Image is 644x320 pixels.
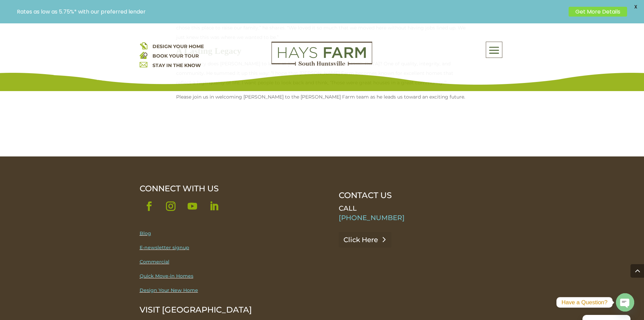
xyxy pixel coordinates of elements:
[140,184,312,193] div: CONNECT WITH US
[140,197,159,216] a: Follow on Facebook
[140,287,198,293] a: Design Your New Home
[339,204,357,212] span: CALL
[140,51,147,59] img: book your home tour
[569,7,627,17] a: Get More Details
[271,42,372,66] img: Logo
[630,2,641,12] span: X
[339,232,391,248] a: Click Here
[339,191,498,200] p: CONTACT US
[183,197,202,216] a: Follow on Youtube
[271,61,372,67] a: hays farm homes huntsville development
[140,259,169,265] a: Commercial
[205,197,223,216] a: Follow on LinkedIn
[140,305,312,315] p: VISIT [GEOGRAPHIC_DATA]
[176,94,465,100] span: Please join us in welcoming [PERSON_NAME] to the [PERSON_NAME] Farm team as he leads us toward an...
[17,8,565,15] p: Rates as low as 5.75%* with our preferred lender
[152,43,204,49] a: DESIGN YOUR HOME
[152,53,199,59] a: BOOK YOUR TOUR
[339,214,405,222] a: [PHONE_NUMBER]
[140,244,189,251] a: E-newsletter signup
[140,273,193,279] a: Quick Move-in Homes
[140,230,151,236] a: Blog
[161,197,180,216] a: Follow on Instagram
[140,42,147,49] img: design your home
[152,62,201,68] a: STAY IN THE KNOW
